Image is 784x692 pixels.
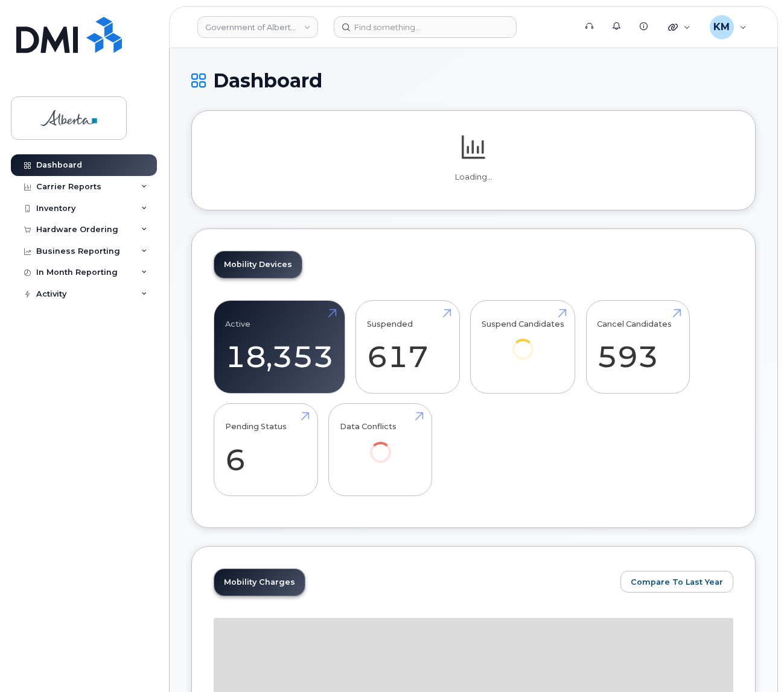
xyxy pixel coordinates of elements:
[367,307,448,387] a: Suspended 617
[191,70,756,91] h1: Dashboard
[225,410,307,489] a: Pending Status 6
[631,576,723,588] span: Compare To Last Year
[482,307,564,377] a: Suspend Candidates
[620,571,733,593] button: Compare To Last Year
[214,172,733,183] p: Loading...
[225,307,334,387] a: Active 18,353
[597,307,678,387] a: Cancel Candidates 593
[214,251,302,278] a: Mobility Devices
[214,569,305,596] a: Mobility Charges
[340,410,421,479] a: Data Conflicts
